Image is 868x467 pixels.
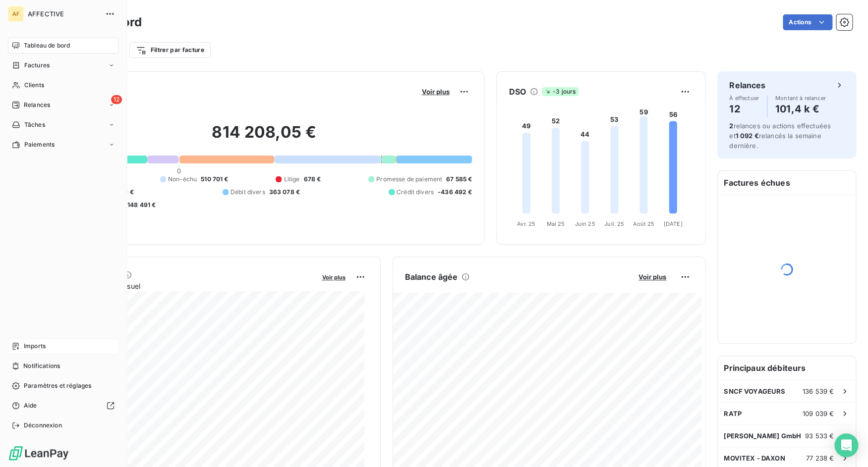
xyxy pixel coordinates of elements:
tspan: Juin 25 [575,220,595,227]
span: Imports [24,342,46,351]
span: 510 701 € [201,175,228,184]
span: [PERSON_NAME] GmbH [724,432,801,440]
span: 363 078 € [269,188,300,197]
span: SNCF VOYAGEURS [724,387,785,395]
span: Voir plus [322,274,346,281]
span: 136 539 € [803,387,834,395]
span: Montant à relancer [775,95,826,101]
span: relances ou actions effectuées et relancés la semaine dernière. [729,122,831,150]
span: Paiements [24,140,55,149]
span: Crédit divers [397,188,434,197]
h4: 12 [729,101,759,117]
span: Voir plus [421,88,449,96]
span: 678 € [303,175,321,184]
span: 109 039 € [803,410,834,417]
span: Clients [24,81,44,90]
span: Non-échu [168,175,197,184]
tspan: Avr. 25 [517,220,535,227]
h6: Relances [729,79,765,91]
span: -148 491 € [124,201,156,209]
button: Voir plus [319,272,348,281]
span: -3 jours [542,87,579,96]
span: Notifications [23,362,60,370]
span: -436 492 € [438,188,472,197]
span: Tâches [24,120,45,129]
button: Voir plus [636,272,669,281]
div: AF [8,6,24,22]
span: 0 [177,167,181,175]
span: 67 585 € [446,175,472,184]
h6: Balance âgée [405,271,458,283]
tspan: Août 25 [633,220,655,227]
span: Tableau de bord [24,41,70,50]
span: RATP [724,410,742,417]
span: Chiffre d'affaires mensuel [56,281,315,291]
h6: DSO [509,86,525,98]
span: 93 533 € [805,432,834,440]
span: 77 238 € [806,454,834,462]
span: Relances [24,101,50,109]
button: Actions [783,14,832,30]
h6: Factures échues [718,171,856,195]
tspan: Juil. 25 [604,220,624,227]
span: Paramètres et réglages [24,381,91,390]
span: Voir plus [638,273,666,281]
button: Filtrer par facture [129,42,211,58]
span: À effectuer [729,95,759,101]
span: Aide [24,401,37,410]
tspan: [DATE] [664,220,683,227]
div: Open Intercom Messenger [834,433,858,457]
span: AFFECTIVE [28,10,99,18]
h4: 101,4 k € [775,101,826,117]
a: Aide [8,398,118,414]
button: Voir plus [418,87,452,96]
h6: Principaux débiteurs [718,356,856,380]
h2: 814 208,05 € [56,122,472,152]
span: 1 092 € [735,132,758,140]
span: 12 [111,95,122,104]
img: Logo LeanPay [8,445,69,461]
span: Litige [284,175,299,184]
span: MOVITEX - DAXON [724,454,785,462]
span: Déconnexion [24,421,62,430]
span: Factures [24,61,50,70]
span: Débit divers [231,188,265,197]
span: Promesse de paiement [376,175,442,184]
span: 2 [729,122,733,130]
tspan: Mai 25 [547,220,565,227]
